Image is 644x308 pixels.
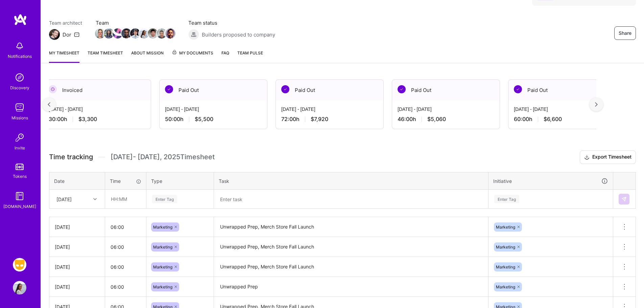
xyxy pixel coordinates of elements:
[166,28,175,39] a: Team Member Avatar
[160,80,267,100] div: Paid Out
[153,284,172,289] span: Marketing
[195,116,213,123] span: $5,500
[215,238,487,256] textarea: Unwrapped Prep, Merch Store Fall Launch
[514,85,522,93] img: Paid Out
[614,26,636,40] button: Share
[188,29,199,40] img: Builders proposed to company
[514,116,611,123] div: 60:00 h
[13,189,26,203] img: guide book
[146,172,214,190] th: Type
[215,218,487,236] textarea: Unwrapped Prep, Merch Store Fall Launch
[14,14,27,26] img: logo
[93,197,97,201] i: icon Chevron
[49,116,145,123] div: 30:00 h
[113,28,122,39] a: Team Member Avatar
[172,49,213,57] span: My Documents
[496,224,515,230] span: Marketing
[580,150,636,164] button: Export Timesheet
[237,50,263,55] span: Team Pulse
[165,28,175,39] img: Team Member Avatar
[152,194,177,204] div: Enter Tag
[131,28,140,39] a: Team Member Avatar
[105,218,146,236] input: HH:MM
[165,106,262,113] div: [DATE] - [DATE]
[104,28,113,39] a: Team Member Avatar
[110,177,141,185] div: Time
[96,28,104,39] a: Team Member Avatar
[202,31,275,38] span: Builders proposed to company
[153,264,172,269] span: Marketing
[221,49,229,63] a: FAQ
[427,116,446,123] span: $5,060
[105,258,146,276] input: HH:MM
[121,28,132,39] img: Team Member Avatar
[237,49,263,63] a: Team Pulse
[493,177,608,185] div: Initiative
[56,195,72,203] div: [DATE]
[311,116,328,123] span: $7,920
[105,190,146,208] input: HH:MM
[165,116,262,123] div: 50:00 h
[49,172,105,190] th: Date
[131,49,164,63] a: About Mission
[48,102,50,107] img: left
[514,106,611,113] div: [DATE] - [DATE]
[13,39,26,53] img: bell
[172,49,213,63] a: My Documents
[74,32,79,37] i: icon Mail
[398,106,494,113] div: [DATE] - [DATE]
[55,223,99,231] div: [DATE]
[13,258,26,271] img: Grindr: Product & Marketing
[88,49,123,63] a: Team timesheet
[11,114,28,121] div: Missions
[508,80,616,100] div: Paid Out
[11,258,28,271] a: Grindr: Product & Marketing
[496,264,515,269] span: Marketing
[496,284,515,289] span: Marketing
[55,243,99,251] div: [DATE]
[49,29,60,40] img: Team Architect
[281,85,289,93] img: Paid Out
[398,116,494,123] div: 46:00 h
[619,30,631,37] span: Share
[214,172,488,190] th: Task
[496,244,515,250] span: Marketing
[49,19,82,26] span: Team architect
[55,283,99,290] div: [DATE]
[130,28,140,39] img: Team Member Avatar
[215,278,487,296] textarea: Unwrapped Prep
[153,224,172,230] span: Marketing
[13,173,27,180] div: Tokens
[148,28,157,39] a: Team Member Avatar
[16,164,24,170] img: tokens
[15,144,25,151] div: Invite
[584,154,590,161] i: icon Download
[13,71,26,84] img: discovery
[95,28,105,39] img: Team Member Avatar
[139,28,149,39] img: Team Member Avatar
[153,244,172,250] span: Marketing
[49,106,145,113] div: [DATE] - [DATE]
[398,85,406,93] img: Paid Out
[157,28,166,39] a: Team Member Avatar
[96,19,175,26] span: Team
[49,153,93,161] span: Time tracking
[140,28,148,39] a: Team Member Avatar
[122,28,131,39] a: Team Member Avatar
[595,102,598,107] img: right
[105,238,146,256] input: HH:MM
[281,106,378,113] div: [DATE] - [DATE]
[281,116,378,123] div: 72:00 h
[165,85,173,93] img: Paid Out
[13,101,26,114] img: teamwork
[43,80,151,100] div: Invoiced
[113,28,123,39] img: Team Member Avatar
[276,80,383,100] div: Paid Out
[392,80,500,100] div: Paid Out
[111,153,215,161] span: [DATE] - [DATE] , 2025 Timesheet
[105,278,146,296] input: HH:MM
[494,194,519,204] div: Enter Tag
[13,281,26,294] img: User Avatar
[188,19,275,26] span: Team status
[148,28,158,39] img: Team Member Avatar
